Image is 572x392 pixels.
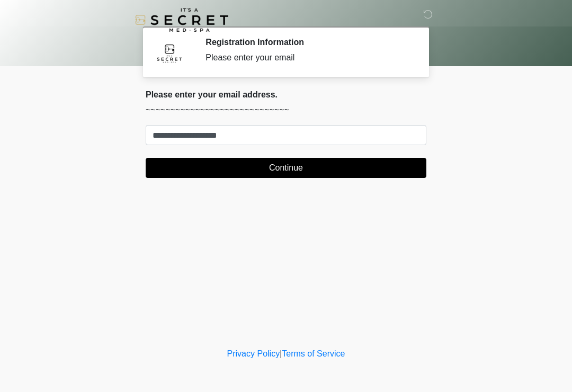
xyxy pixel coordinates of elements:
[154,37,185,69] img: Agent Avatar
[146,90,426,100] h2: Please enter your email address.
[282,349,345,358] a: Terms of Service
[205,51,410,64] div: Please enter your email
[135,8,228,32] img: It's A Secret Med Spa Logo
[146,158,426,178] button: Continue
[227,349,280,358] a: Privacy Policy
[146,104,426,117] p: ~~~~~~~~~~~~~~~~~~~~~~~~~~~~~
[205,37,410,47] h2: Registration Information
[280,349,282,358] a: |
